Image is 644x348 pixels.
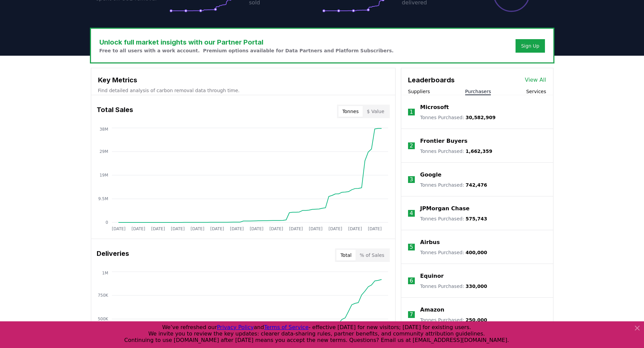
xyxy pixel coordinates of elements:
span: 575,743 [466,216,487,221]
p: Find detailed analysis of carbon removal data through time. [98,87,388,94]
tspan: 9.5M [98,196,108,201]
button: $ Value [363,106,388,117]
p: Tonnes Purchased : [420,114,496,121]
a: Airbus [420,238,440,246]
tspan: [DATE] [151,226,165,231]
tspan: [DATE] [328,226,342,231]
tspan: [DATE] [171,226,185,231]
p: 6 [410,277,413,285]
tspan: 750K [98,293,109,298]
tspan: [DATE] [368,226,382,231]
button: Services [526,88,546,95]
p: Free to all users with a work account. Premium options available for Data Partners and Platform S... [99,47,394,54]
a: Amazon [420,306,445,314]
p: 7 [410,311,413,319]
tspan: 1M [102,271,108,275]
tspan: [DATE] [269,226,283,231]
button: Tonnes [338,106,363,117]
tspan: 38M [99,127,108,132]
p: 3 [410,176,413,184]
h3: Key Metrics [98,75,388,85]
span: 330,000 [466,284,487,289]
tspan: 0 [105,220,108,225]
p: Tonnes Purchased : [420,283,487,290]
p: 4 [410,209,413,217]
a: Frontier Buyers [420,137,468,145]
button: Total [336,250,356,261]
h3: Leaderboards [408,75,455,85]
h3: Deliveries [97,248,129,262]
tspan: [DATE] [309,226,323,231]
a: Sign Up [521,43,539,49]
p: Tonnes Purchased : [420,249,487,256]
button: Suppliers [408,88,430,95]
tspan: [DATE] [230,226,244,231]
tspan: [DATE] [348,226,362,231]
p: 1 [410,108,413,116]
p: 2 [410,142,413,150]
span: 1,662,359 [466,149,492,154]
tspan: [DATE] [210,226,224,231]
tspan: [DATE] [131,226,145,231]
tspan: 500K [98,317,109,321]
span: 30,582,909 [466,115,496,120]
tspan: [DATE] [289,226,303,231]
p: Tonnes Purchased : [420,182,487,188]
span: 400,000 [466,250,487,255]
a: JPMorgan Chase [420,205,470,213]
tspan: [DATE] [190,226,204,231]
a: Equinor [420,272,444,280]
p: Tonnes Purchased : [420,215,487,222]
tspan: [DATE] [249,226,263,231]
a: View All [525,76,546,84]
button: Purchasers [465,88,491,95]
a: Google [420,171,442,179]
h3: Unlock full market insights with our Partner Portal [99,37,394,47]
h3: Total Sales [97,105,133,118]
button: Sign Up [516,39,545,53]
tspan: 29M [99,149,108,154]
tspan: [DATE] [112,226,125,231]
p: 5 [410,243,413,251]
span: 250,000 [466,317,487,323]
span: 742,476 [466,182,487,188]
tspan: 19M [99,173,108,178]
p: Tonnes Purchased : [420,148,492,155]
button: % of Sales [356,250,388,261]
a: Microsoft [420,103,449,111]
p: Tonnes Purchased : [420,317,487,323]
